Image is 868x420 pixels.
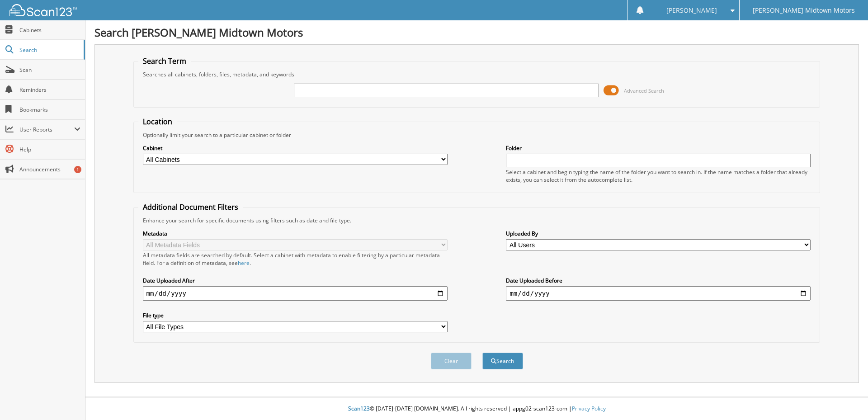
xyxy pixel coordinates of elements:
[19,66,80,74] span: Scan
[138,71,816,78] div: Searches all cabinets, folders, files, metadata, and keywords
[348,405,370,412] span: Scan123
[143,277,448,284] label: Date Uploaded After
[482,353,523,369] button: Search
[19,86,80,94] span: Reminders
[74,166,81,173] div: 1
[138,117,177,127] legend: Location
[506,277,811,284] label: Date Uploaded Before
[431,353,472,369] button: Clear
[143,251,448,267] div: All metadata fields are searched by default. Select a cabinet with metadata to enable filtering b...
[753,8,855,13] span: [PERSON_NAME] Midtown Motors
[506,230,811,237] label: Uploaded By
[9,4,77,16] img: scan123-logo-white.svg
[19,26,80,34] span: Cabinets
[138,217,816,224] div: Enhance your search for specific documents using filters such as date and file type.
[85,398,868,420] div: © [DATE]-[DATE] [DOMAIN_NAME]. All rights reserved | appg02-scan123-com |
[143,286,448,301] input: start
[138,56,191,66] legend: Search Term
[572,405,606,412] a: Privacy Policy
[19,106,80,113] span: Bookmarks
[19,146,80,153] span: Help
[138,131,816,139] div: Optionally limit your search to a particular cabinet or folder
[143,230,448,237] label: Metadata
[19,126,74,133] span: User Reports
[506,144,811,152] label: Folder
[94,25,859,40] h1: Search [PERSON_NAME] Midtown Motors
[19,46,79,54] span: Search
[143,144,448,152] label: Cabinet
[666,8,717,13] span: [PERSON_NAME]
[238,259,250,267] a: here
[138,202,243,212] legend: Additional Document Filters
[19,165,80,173] span: Announcements
[624,87,664,94] span: Advanced Search
[506,286,811,301] input: end
[506,168,811,184] div: Select a cabinet and begin typing the name of the folder you want to search in. If the name match...
[143,311,448,319] label: File type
